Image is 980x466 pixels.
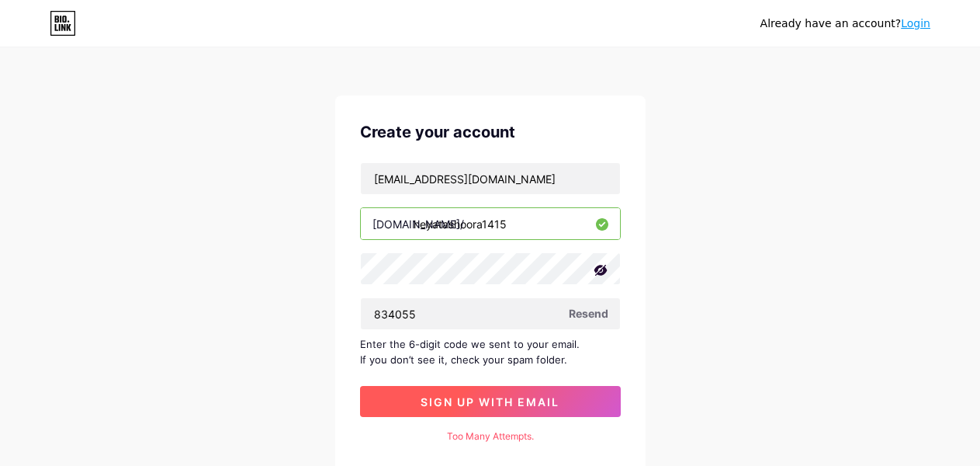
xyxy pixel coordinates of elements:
button: sign up with email [360,386,621,417]
input: Email [361,163,620,194]
a: Login [901,17,930,30]
span: Resend [569,305,608,322]
input: Paste login code [361,298,620,329]
input: username [361,208,620,239]
div: Create your account [360,120,621,144]
div: Too Many Attempts. [360,429,621,443]
div: Already have an account? [760,16,930,32]
div: [DOMAIN_NAME]/ [372,216,464,232]
div: Enter the 6-digit code we sent to your email. If you don’t see it, check your spam folder. [360,336,621,367]
span: sign up with email [421,395,559,409]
